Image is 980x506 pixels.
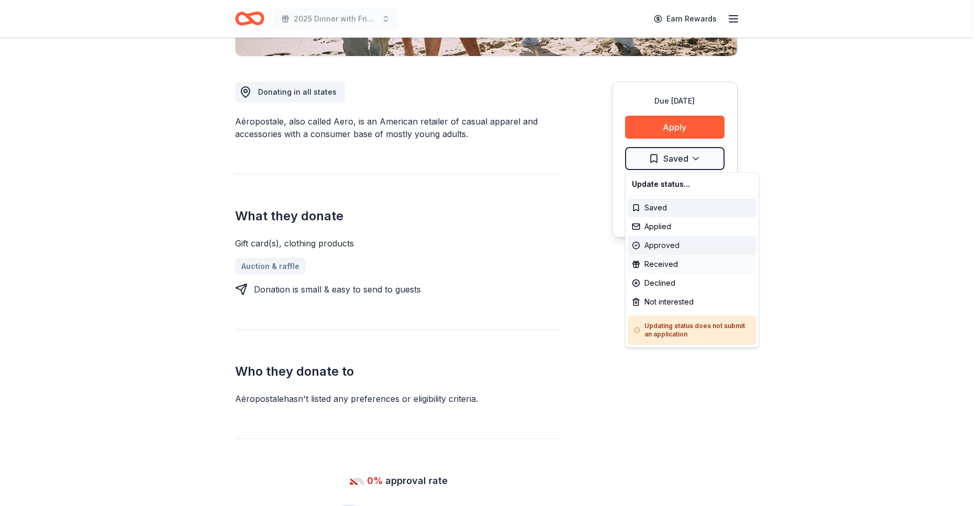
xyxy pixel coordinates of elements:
[628,236,756,255] div: Approved
[628,293,756,311] div: Not interested
[628,198,756,217] div: Saved
[294,13,377,25] span: 2025 Dinner with Friends
[634,322,750,339] h5: Updating status does not submit an application
[628,274,756,293] div: Declined
[628,175,756,194] div: Update status...
[628,255,756,274] div: Received
[628,217,756,236] div: Applied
